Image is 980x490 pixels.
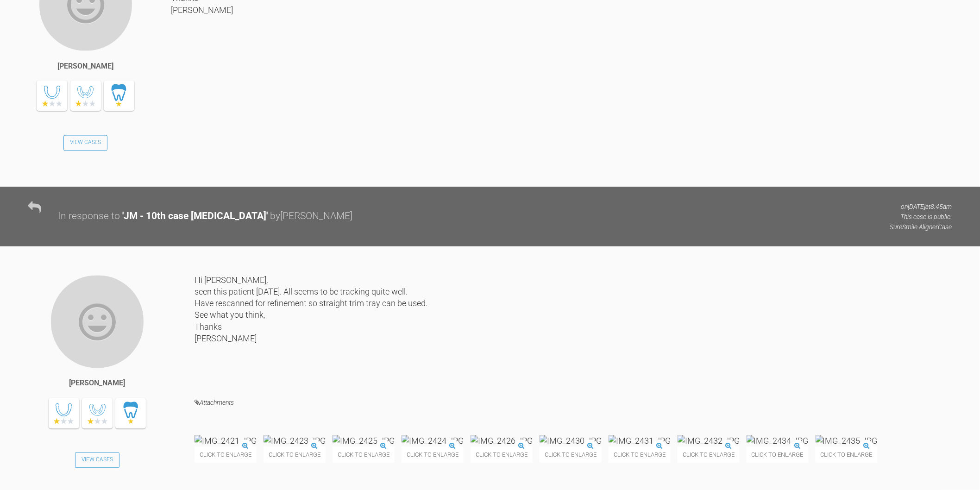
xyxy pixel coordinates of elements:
[678,435,740,447] img: IMG_2432.JPG
[890,222,952,232] p: SureSmile Aligner Case
[816,447,878,463] span: Click to enlarge
[195,275,952,383] div: Hi [PERSON_NAME], seen this patient [DATE]. All seems to be tracking quite well. Have rescanned f...
[57,60,113,72] div: [PERSON_NAME]
[890,202,952,212] p: on [DATE] at 8:45am
[122,209,268,225] div: ' JM - 10th case [MEDICAL_DATA] '
[264,435,326,447] img: IMG_2423.JPG
[195,397,952,409] h4: Attachments
[678,447,740,463] span: Click to enlarge
[75,452,119,468] a: View Cases
[747,435,809,447] img: IMG_2434.JPG
[333,447,395,463] span: Click to enlarge
[264,447,326,463] span: Click to enlarge
[50,275,144,369] img: Cathryn Sherlock
[747,447,809,463] span: Click to enlarge
[609,435,671,447] img: IMG_2431.JPG
[63,135,108,151] a: View Cases
[195,447,257,463] span: Click to enlarge
[333,435,395,447] img: IMG_2425.JPG
[471,447,533,463] span: Click to enlarge
[270,209,352,225] div: by [PERSON_NAME]
[890,212,952,222] p: This case is public.
[540,447,602,463] span: Click to enlarge
[195,435,257,447] img: IMG_2421.JPG
[471,435,533,447] img: IMG_2426.JPG
[816,435,878,447] img: IMG_2435.JPG
[402,435,464,447] img: IMG_2424.JPG
[609,447,671,463] span: Click to enlarge
[540,435,602,447] img: IMG_2430.JPG
[402,447,464,463] span: Click to enlarge
[58,209,120,225] div: In response to
[69,377,126,389] div: [PERSON_NAME]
